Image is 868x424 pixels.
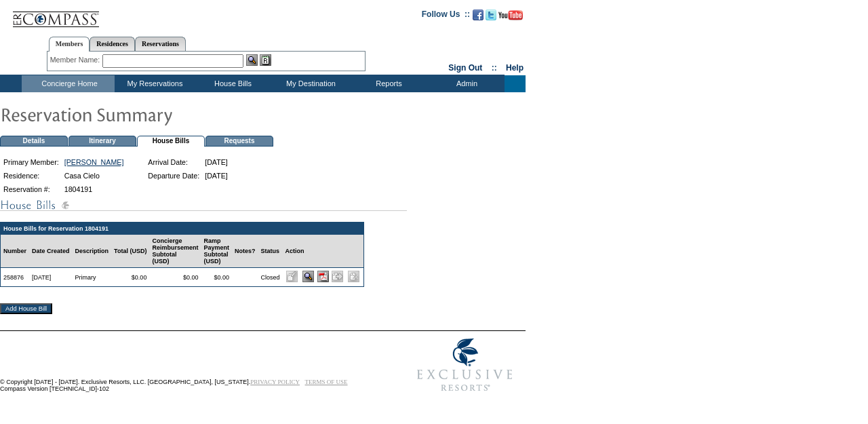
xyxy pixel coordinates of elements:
[201,268,232,286] td: $0.00
[1,223,363,235] td: House Bills for Reservation 1804191
[146,170,201,182] td: Departure Date:
[498,14,523,22] a: Subscribe to our YouTube Channel
[349,75,427,92] td: Reports
[506,63,524,73] a: Help
[258,268,282,286] td: Closed
[305,379,348,385] a: TERMS OF USE
[50,54,102,66] div: Member Name:
[73,235,112,268] td: Description
[1,183,61,195] td: Reservation #:
[282,235,363,268] td: Action
[64,158,124,166] a: [PERSON_NAME]
[22,75,115,92] td: Concierge Home
[232,235,258,268] td: Notes?
[149,268,201,286] td: $0.00
[473,14,484,22] a: Become our fan on Facebook
[29,235,73,268] td: Date Created
[137,136,205,147] td: House Bills
[271,75,349,92] td: My Destination
[473,9,484,20] img: Become our fan on Facebook
[135,37,186,51] a: Reservations
[404,331,526,399] img: Exclusive Resorts
[1,268,29,286] td: 258876
[302,271,314,282] input: View
[246,54,258,66] img: View
[258,235,282,268] td: Status
[1,170,61,182] td: Residence:
[29,268,73,286] td: [DATE]
[203,156,230,168] td: [DATE]
[203,170,230,182] td: [DATE]
[68,136,136,147] td: Itinerary
[250,379,300,385] a: PRIVACY POLICY
[422,8,470,24] td: Follow Us ::
[90,37,135,51] a: Residences
[115,75,193,92] td: My Reservations
[62,183,126,195] td: 1804191
[201,235,232,268] td: Ramp Payment Subtotal (USD)
[260,54,271,66] img: Reservations
[448,63,482,73] a: Sign Out
[332,271,343,282] img: Submit for Processing
[205,136,273,147] td: Requests
[49,37,90,52] a: Members
[286,271,298,282] img: Edit
[149,235,201,268] td: Concierge Reimbursement Subtotal (USD)
[492,63,497,73] span: ::
[486,14,496,22] a: Follow us on Twitter
[146,156,201,168] td: Arrival Date:
[348,271,359,282] img: Delete
[498,10,523,20] img: Subscribe to our YouTube Channel
[111,268,149,286] td: $0.00
[111,235,149,268] td: Total (USD)
[193,75,271,92] td: House Bills
[1,235,29,268] td: Number
[62,170,126,182] td: Casa Cielo
[73,268,112,286] td: Primary
[486,9,496,20] img: Follow us on Twitter
[317,271,329,282] img: b_pdf.gif
[427,75,505,92] td: Admin
[1,156,61,168] td: Primary Member:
